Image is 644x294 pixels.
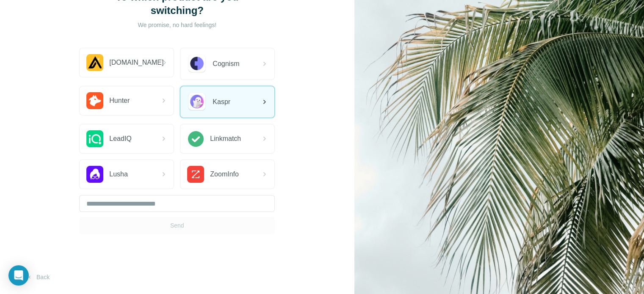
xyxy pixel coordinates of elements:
img: Linkmatch Logo [187,130,204,147]
span: Linkmatch [210,134,241,144]
span: Lusha [109,169,128,179]
span: Hunter [109,96,130,106]
span: Cognism [213,59,239,69]
img: Lusha Logo [86,166,103,183]
span: LeadIQ [109,134,131,144]
button: Back [20,269,55,285]
img: LeadIQ Logo [86,130,103,147]
img: Kaspr Logo [187,92,207,112]
div: Open Intercom Messenger [8,265,29,286]
span: ZoomInfo [210,169,239,179]
img: Hunter.io Logo [86,92,103,109]
span: Kaspr [213,97,230,107]
img: Cognism Logo [187,54,207,74]
span: [DOMAIN_NAME] [109,58,163,68]
p: We promise, no hard feelings! [92,21,262,29]
img: Apollo.io Logo [86,54,103,71]
img: ZoomInfo Logo [187,166,204,183]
